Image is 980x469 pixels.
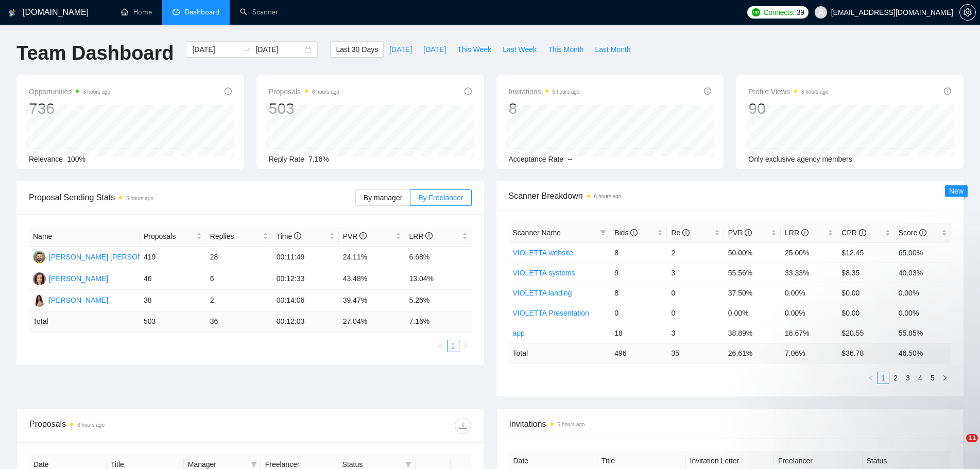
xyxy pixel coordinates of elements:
[509,85,580,98] span: Invitations
[841,229,866,237] span: CPR
[269,85,339,98] span: Proposals
[210,231,261,242] span: Replies
[837,283,894,303] td: $0.00
[49,251,169,263] div: [PERSON_NAME] [PERSON_NAME]
[243,45,251,54] span: swap-right
[405,247,472,268] td: 6.68%
[704,88,711,95] span: info-circle
[173,8,180,15] span: dashboard
[724,242,781,263] td: 50.00%
[277,232,301,240] span: Time
[509,189,952,202] span: Scanner Breakdown
[667,323,724,343] td: 3
[225,88,232,95] span: info-circle
[542,41,589,58] button: This Month
[409,232,433,240] span: LRR
[140,290,206,311] td: 38
[389,44,412,55] span: [DATE]
[509,155,564,163] span: Acceptance Rate
[33,296,108,304] a: HB[PERSON_NAME]
[966,434,978,442] span: 11
[251,461,257,467] span: filter
[33,294,46,307] img: HB
[785,229,809,237] span: LRR
[682,229,690,236] span: info-circle
[206,247,272,268] td: 28
[667,242,724,263] td: 2
[801,89,829,95] time: 6 hours ago
[944,88,951,95] span: info-circle
[919,229,926,236] span: info-circle
[895,263,951,283] td: 40.03%
[671,229,690,237] span: Re
[206,290,272,311] td: 2
[837,343,894,363] td: $ 36.78
[272,290,339,311] td: 00:14:06
[600,230,606,236] span: filter
[960,8,975,16] span: setting
[29,191,355,204] span: Proposal Sending Stats
[465,88,472,95] span: info-circle
[144,231,194,242] span: Proposals
[67,155,85,163] span: 100%
[83,89,110,95] time: 3 hours ago
[77,422,105,428] time: 6 hours ago
[272,268,339,290] td: 00:12:33
[343,232,367,240] span: PVR
[339,311,405,332] td: 27.04 %
[724,343,781,363] td: 26.61 %
[745,229,752,236] span: info-circle
[801,229,809,236] span: info-circle
[29,155,63,163] span: Relevance
[255,44,302,55] input: End date
[438,343,444,349] span: left
[140,247,206,268] td: 419
[33,274,108,282] a: VY[PERSON_NAME]
[405,268,472,290] td: 13.04%
[294,232,301,239] span: info-circle
[667,343,724,363] td: 35
[509,343,611,363] td: Total
[610,242,667,263] td: 8
[614,229,638,237] span: Bids
[206,227,272,247] th: Replies
[553,89,580,95] time: 6 hours ago
[447,340,459,352] li: 1
[895,242,951,263] td: 65.00%
[49,294,108,306] div: [PERSON_NAME]
[513,229,561,237] span: Scanner Name
[724,303,781,323] td: 0.00%
[724,263,781,283] td: 55.56%
[895,343,951,363] td: 46.50 %
[9,5,16,21] img: logo
[33,272,46,285] img: VY
[269,155,304,163] span: Reply Rate
[895,283,951,303] td: 0.00%
[959,8,976,16] a: setting
[895,303,951,323] td: 0.00%
[140,227,206,247] th: Proposals
[29,418,250,434] div: Proposals
[272,311,339,332] td: 00:12:03
[610,263,667,283] td: 9
[513,329,525,337] a: app
[959,4,976,21] button: setting
[895,323,951,343] td: 55.85%
[185,8,219,16] span: Dashboard
[435,340,447,352] button: left
[459,340,472,352] li: Next Page
[140,268,206,290] td: 46
[269,99,339,118] div: 503
[781,343,837,363] td: 7.06 %
[240,8,278,16] a: searchScanner
[781,283,837,303] td: 0.00%
[308,155,329,163] span: 7.16%
[140,311,206,332] td: 503
[899,229,926,237] span: Score
[339,290,405,311] td: 39.47%
[206,311,272,332] td: 36
[29,311,140,332] td: Total
[595,44,630,55] span: Last Month
[272,247,339,268] td: 00:11:49
[384,41,418,58] button: [DATE]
